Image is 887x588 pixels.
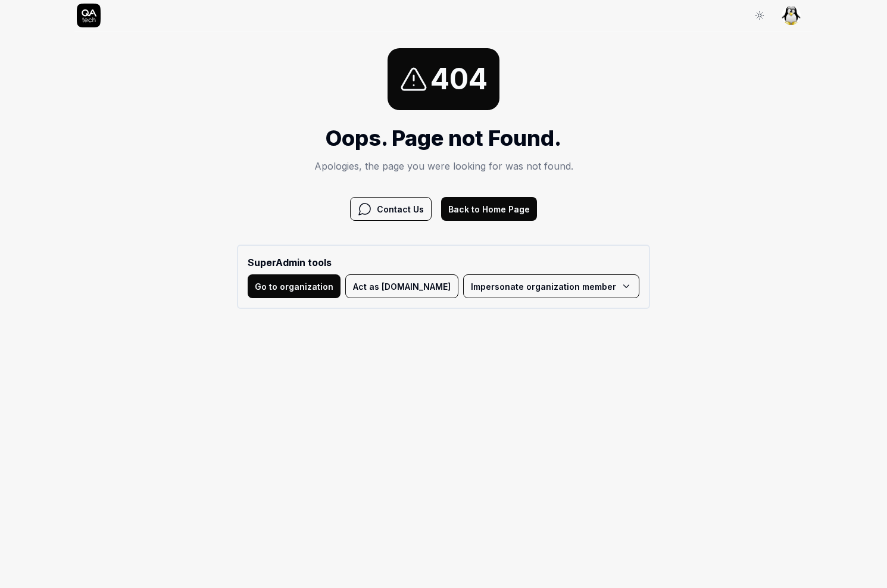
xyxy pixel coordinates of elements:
h1: Oops. Page not Found. [237,122,650,154]
button: Go to organization [248,274,341,298]
b: SuperAdmin tools [248,255,639,270]
img: 5eef0e98-4aae-465c-a732-758f13500123.jpeg [782,6,801,25]
span: 404 [430,58,488,101]
p: Apologies, the page you were looking for was not found. [237,159,650,173]
button: Contact Us [350,197,432,221]
button: Back to Home Page [441,197,537,221]
button: Impersonate organization member [463,274,639,298]
button: Act as [DOMAIN_NAME] [345,274,458,298]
